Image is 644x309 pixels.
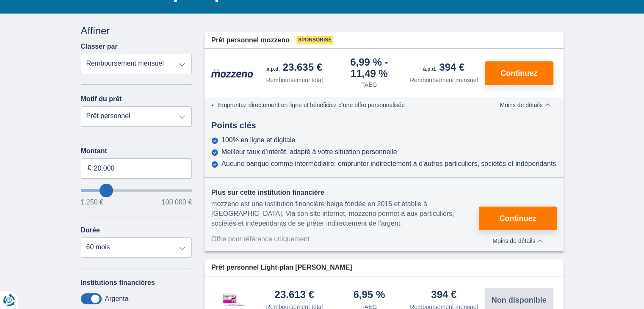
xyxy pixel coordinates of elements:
label: Argenta [105,295,129,303]
div: Aucune banque comme intermédiaire: emprunter indirectement à d'autres particuliers, sociétés et i... [221,160,556,168]
div: Remboursement mensuel [410,76,478,84]
input: wantToBorrow [81,189,192,192]
li: Empruntez directement en ligne et bénéficiez d’une offre personnalisée [218,101,479,109]
div: Meilleur taux d’intérêt, adapté à votre situation personnelle [221,148,397,156]
span: € [88,163,91,173]
span: Continuez [499,215,536,222]
span: Non disponible [492,296,547,304]
span: Moins de détails [492,238,543,244]
div: 6,95 % [353,290,385,301]
label: Classer par [81,43,118,50]
button: Continuez [485,61,553,85]
span: 100.000 € [162,199,192,206]
div: Points clés [205,119,564,132]
span: Prêt personnel Light-plan [PERSON_NAME] [211,263,352,273]
div: TAEG [361,80,377,89]
div: 23.635 € [267,62,322,74]
div: 394 € [431,290,456,301]
div: Affiner [81,24,192,38]
label: Montant [81,147,192,155]
div: 23.613 € [275,290,314,301]
div: Remboursement total [266,76,323,84]
span: Prêt personnel mozzeno [211,36,290,45]
img: pret personnel Mozzeno [211,69,254,78]
div: 6,99 % [335,57,404,79]
div: 394 € [423,62,464,74]
div: mozzeno est une institution financière belge fondée en 2015 et établie à [GEOGRAPHIC_DATA]. Via s... [211,199,479,229]
span: Sponsorisé [296,36,333,44]
span: Continuez [500,69,537,77]
button: Moins de détails [493,102,556,108]
button: Continuez [479,207,556,230]
span: 1.250 € [81,199,103,206]
span: Moins de détails [500,102,550,108]
label: Institutions financières [81,279,155,287]
div: 100% en ligne et digitale [221,136,295,144]
div: Plus sur cette institution financière [211,188,479,198]
label: Motif du prêt [81,95,122,103]
div: Offre pour référence uniquement [211,235,479,244]
button: Moins de détails [479,235,556,244]
label: Durée [81,226,100,234]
